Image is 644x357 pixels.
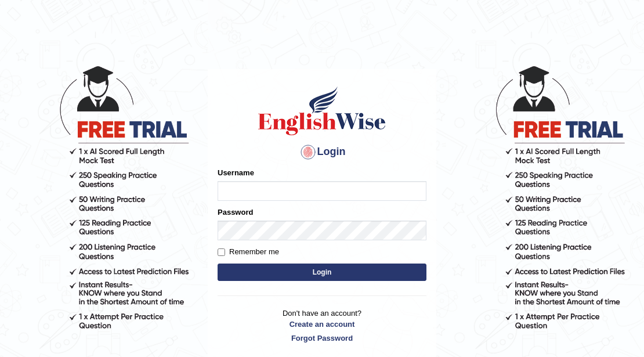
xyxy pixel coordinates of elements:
[218,264,426,281] button: Login
[218,308,426,344] p: Don't have an account?
[218,207,253,218] label: Password
[218,333,426,344] a: Forgot Password
[218,319,426,330] a: Create an account
[218,248,225,256] input: Remember me
[218,143,426,161] h4: Login
[218,167,254,178] label: Username
[256,85,388,137] img: Logo of English Wise sign in for intelligent practice with AI
[218,246,279,258] label: Remember me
